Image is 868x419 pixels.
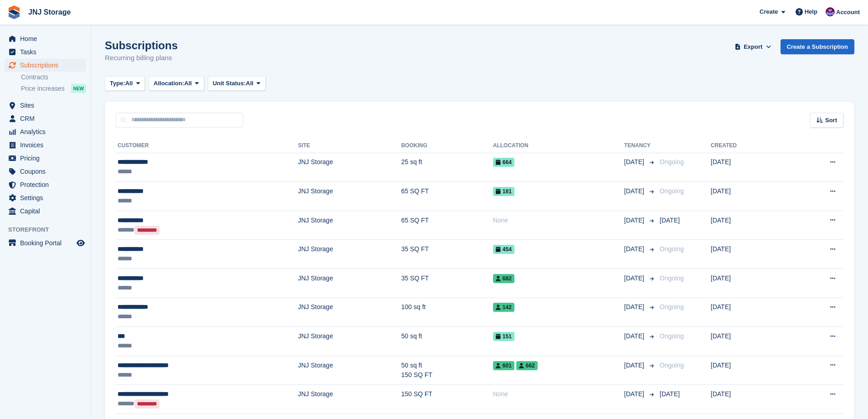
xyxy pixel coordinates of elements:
div: NEW [71,84,86,93]
td: [DATE] [711,182,787,211]
th: Site [298,139,401,153]
span: 181 [493,187,514,196]
span: All [184,79,192,88]
td: [DATE] [711,385,787,414]
a: menu [5,152,86,165]
a: menu [5,46,86,58]
span: All [125,79,133,88]
a: menu [5,59,86,72]
a: menu [5,99,86,112]
a: Contracts [21,73,86,82]
span: Create [760,7,778,16]
p: Recurring billing plans [105,53,178,63]
h1: Subscriptions [105,39,178,52]
span: Ongoing [660,187,684,195]
a: Price increases NEW [21,83,86,93]
span: 664 [493,158,514,167]
td: 25 sq ft [401,153,493,182]
span: [DATE] [624,216,646,225]
span: Help [805,7,817,16]
span: [DATE] [624,302,646,312]
span: Sort [825,116,837,125]
span: [DATE] [624,389,646,399]
span: [DATE] [624,361,646,370]
td: JNJ Storage [298,298,401,327]
span: Analytics [20,125,75,138]
td: JNJ Storage [298,182,401,211]
button: Unit Status: All [208,76,266,91]
a: menu [5,139,86,151]
span: Ongoing [660,362,684,369]
span: Coupons [20,165,75,178]
span: Ongoing [660,158,684,166]
span: Price increases [21,84,65,93]
span: Storefront [8,225,91,234]
span: Type: [110,79,125,88]
span: 454 [493,245,514,254]
a: menu [5,178,86,191]
td: 65 SQ FT [401,211,493,240]
a: menu [5,112,86,125]
span: Tasks [20,46,75,58]
td: 50 sq ft 150 SQ FT [401,356,493,385]
button: Type: All [105,76,145,91]
a: JNJ Storage [25,5,74,20]
td: 35 SQ FT [401,240,493,269]
a: menu [5,32,86,45]
span: Export [744,42,762,52]
span: Ongoing [660,332,684,340]
div: None [493,389,624,399]
td: [DATE] [711,153,787,182]
a: menu [5,237,86,249]
span: [DATE] [660,390,680,398]
img: stora-icon-8386f47178a22dfd0bd8f6a31ec36ba5ce8667c1dd55bd0f319d3a0aa187defe.svg [7,5,21,19]
td: [DATE] [711,356,787,385]
span: 662 [516,361,538,370]
span: Pricing [20,152,75,165]
td: 150 SQ FT [401,385,493,414]
th: Allocation [493,139,624,153]
span: Sites [20,99,75,112]
span: Subscriptions [20,59,75,72]
span: 682 [493,274,514,283]
th: Booking [401,139,493,153]
button: Allocation: All [149,76,204,91]
span: [DATE] [624,186,646,196]
span: Ongoing [660,303,684,310]
span: 142 [493,303,514,312]
th: Customer [116,139,298,153]
td: [DATE] [711,211,787,240]
a: menu [5,125,86,138]
span: 601 [493,361,514,370]
span: Settings [20,191,75,204]
a: menu [5,191,86,204]
span: All [246,79,254,88]
span: [DATE] [624,157,646,167]
span: CRM [20,112,75,125]
a: Preview store [75,238,86,248]
td: JNJ Storage [298,385,401,414]
span: Protection [20,178,75,191]
span: 151 [493,332,514,341]
span: Ongoing [660,274,684,282]
td: JNJ Storage [298,211,401,240]
td: JNJ Storage [298,240,401,269]
td: JNJ Storage [298,153,401,182]
td: [DATE] [711,327,787,356]
td: JNJ Storage [298,269,401,298]
span: Account [836,8,860,17]
span: [DATE] [624,274,646,283]
span: Unit Status: [213,79,246,88]
td: JNJ Storage [298,327,401,356]
td: 100 sq ft [401,298,493,327]
span: [DATE] [660,217,680,224]
span: [DATE] [624,331,646,341]
td: [DATE] [711,269,787,298]
span: [DATE] [624,244,646,254]
a: Create a Subscription [781,39,854,54]
a: menu [5,205,86,217]
span: Allocation: [154,79,184,88]
img: Jonathan Scrase [826,7,835,16]
td: [DATE] [711,298,787,327]
th: Created [711,139,787,153]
